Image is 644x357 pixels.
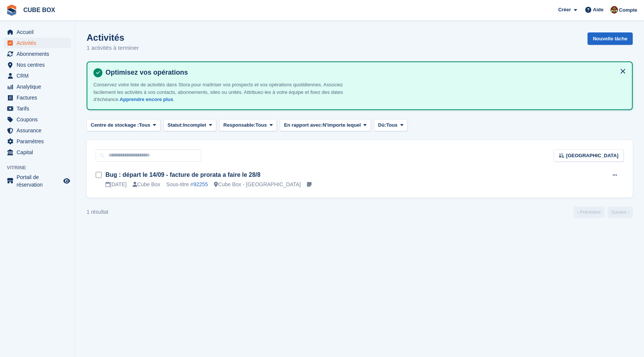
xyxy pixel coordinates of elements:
span: [GEOGRAPHIC_DATA] [566,152,618,159]
span: Abonnements [17,49,62,59]
span: Tous [255,121,267,129]
a: Suivant [607,207,633,218]
span: N'importe lequel [323,121,361,129]
a: menu [4,81,71,92]
a: Nouvelle tâche [588,32,633,45]
span: Tarifs [17,103,62,114]
a: menu [4,173,71,188]
a: 92255 [193,181,208,187]
span: Statut: [168,121,183,129]
div: Cube Box [133,181,160,188]
a: Boutique d'aperçu [62,176,71,185]
a: menu [4,38,71,48]
a: menu [4,125,71,136]
span: Vitrine [7,164,75,172]
span: Analytique [17,81,62,92]
span: Paramètres [17,136,62,147]
a: Bug : départ le 14/09 - facture de prorata a faire le 28/8 [105,172,261,178]
a: menu [4,147,71,158]
a: menu [4,27,71,37]
span: Coupons [17,114,62,125]
a: menu [4,103,71,114]
button: Statut: Incomplet [163,119,216,132]
span: Tous [139,121,150,129]
span: Assurance [17,125,62,136]
span: Aide [593,6,603,14]
button: Centre de stockage : Tous [87,119,160,132]
div: Cube Box - [GEOGRAPHIC_DATA] [214,181,301,188]
span: Factures [17,92,62,103]
span: Portail de réservation [17,173,62,188]
span: Tous [386,121,397,129]
img: stora-icon-8386f47178a22dfd0bd8f6a31ec36ba5ce8667c1dd55bd0f319d3a0aa187defe.svg [6,5,17,16]
nav: Page [572,207,634,218]
a: menu [4,114,71,125]
a: menu [4,92,71,103]
button: Dû: Tous [374,119,408,132]
span: Compte [619,6,637,14]
span: En rapport avec: [284,121,323,129]
span: Activités [17,38,62,48]
span: CRM [17,70,62,81]
button: En rapport avec: N'importe lequel [280,119,371,132]
span: Dû: [378,121,386,129]
a: menu [4,70,71,81]
p: 1 activités à terminer [87,44,139,52]
span: Créer [558,6,571,14]
a: Apprendre encore plus [120,97,173,102]
div: 1 résultat [87,208,108,216]
span: Centre de stockage : [91,121,139,129]
button: Responsable: Tous [219,119,277,132]
span: Incomplet [183,121,206,129]
a: menu [4,60,71,70]
span: Accueil [17,27,62,37]
span: Nos centres [17,60,62,70]
span: Responsable: [223,121,255,129]
img: alex soubira [610,6,618,14]
div: [DATE] [105,181,127,188]
h1: Activités [87,32,139,43]
a: Précédent [574,207,604,218]
p: Conservez votre liste de activités dans Stora pour maîtriser vos prospects et vos opérations quot... [93,81,357,103]
a: menu [4,136,71,147]
div: Sous-titre # [166,181,208,188]
span: Capital [17,147,62,158]
a: menu [4,49,71,59]
h4: Optimisez vos opérations [102,68,626,77]
a: CUBE BOX [20,4,58,16]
